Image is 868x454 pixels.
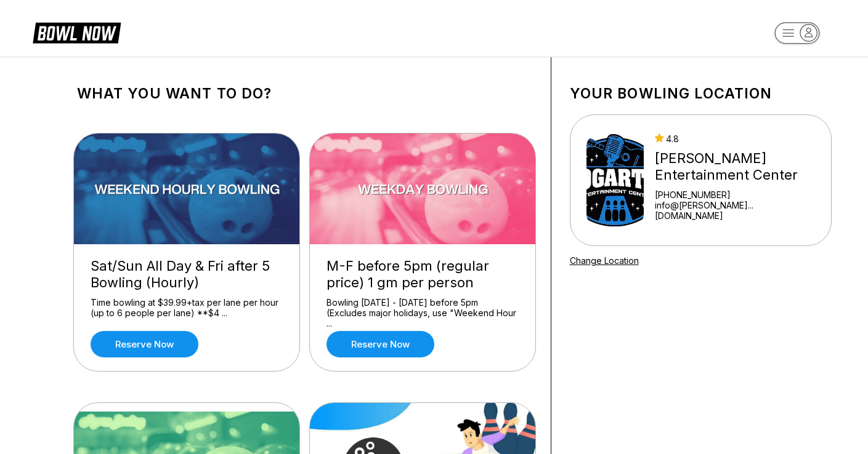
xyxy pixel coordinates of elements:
div: 4.8 [655,133,815,144]
h1: What you want to do? [77,85,532,102]
div: [PERSON_NAME] Entertainment Center [655,150,815,183]
div: Sat/Sun All Day & Fri after 5 Bowling (Hourly) [91,258,283,291]
h1: Your bowling location [570,85,832,102]
img: M-F before 5pm (regular price) 1 gm per person [310,133,537,244]
div: Time bowling at $39.99+tax per lane per hour (up to 6 people per lane) **$4 ... [91,297,283,319]
a: Reserve now [327,331,434,357]
div: [PHONE_NUMBER] [655,189,815,200]
img: Bogart's Entertainment Center [586,134,644,226]
img: Sat/Sun All Day & Fri after 5 Bowling (Hourly) [74,133,301,244]
a: info@[PERSON_NAME]...[DOMAIN_NAME] [655,200,815,221]
a: Change Location [570,255,639,266]
div: M-F before 5pm (regular price) 1 gm per person [327,258,519,291]
a: Reserve now [91,331,198,357]
div: Bowling [DATE] - [DATE] before 5pm (Excludes major holidays, use "Weekend Hour ... [327,297,519,319]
